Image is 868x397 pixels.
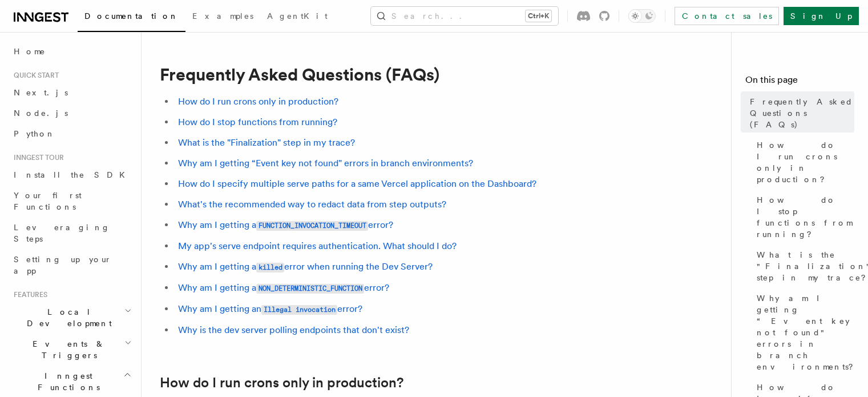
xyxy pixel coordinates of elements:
span: Your first Functions [14,191,82,211]
span: Home [14,46,46,57]
span: Events & Triggers [9,338,124,361]
a: My app's serve endpoint requires authentication. What should I do? [178,240,457,251]
a: Why is the dev server polling endpoints that don't exist? [178,324,409,335]
span: Install the SDK [14,170,132,179]
a: How do I run crons only in production? [160,375,403,391]
a: Why am I getting “Event key not found" errors in branch environments? [752,288,854,377]
a: How do I run crons only in production? [752,135,854,190]
a: Examples [185,3,260,31]
span: Setting up your app [14,255,112,275]
span: Frequently Asked Questions (FAQs) [750,96,854,130]
a: Documentation [78,3,185,32]
button: Events & Triggers [9,334,134,366]
a: Node.js [9,103,134,123]
a: Why am I getting “Event key not found" errors in branch environments? [178,158,473,169]
a: How do I stop functions from running? [752,190,854,244]
a: Why am I getting aNON_DETERMINISTIC_FUNCTIONerror? [178,282,389,293]
a: Python [9,123,134,144]
span: Inngest Functions [9,370,123,393]
span: Node.js [14,109,68,118]
kbd: Ctrl+K [526,10,551,22]
a: Setting up your app [9,249,134,281]
a: Why am I getting anIllegal invocationerror? [178,303,362,314]
span: Documentation [84,11,179,21]
a: Next.js [9,82,134,103]
a: How do I run crons only in production? [178,96,338,107]
a: Frequently Asked Questions (FAQs) [745,91,854,135]
span: AgentKit [267,11,328,21]
button: Search...Ctrl+K [371,7,558,25]
a: What is the "Finalization" step in my trace? [178,137,355,148]
a: What is the "Finalization" step in my trace? [752,244,854,288]
span: Features [9,290,47,299]
span: Next.js [14,88,68,97]
a: Your first Functions [9,185,134,217]
a: How do I specify multiple serve paths for a same Vercel application on the Dashboard? [178,178,536,189]
a: Leveraging Steps [9,217,134,249]
h4: On this page [745,73,854,91]
a: Why am I getting akillederror when running the Dev Server? [178,261,433,272]
a: Contact sales [675,7,779,25]
h1: Frequently Asked Questions (FAQs) [160,64,616,85]
a: Home [9,41,134,62]
a: What's the recommended way to redact data from step outputs? [178,199,446,210]
span: Inngest tour [9,153,64,162]
code: FUNCTION_INVOCATION_TIMEOUT [256,221,368,231]
span: Leveraging Steps [14,223,110,243]
span: Examples [192,11,253,21]
code: killed [256,263,284,272]
span: Python [14,129,55,138]
span: Why am I getting “Event key not found" errors in branch environments? [757,292,861,372]
a: Why am I getting aFUNCTION_INVOCATION_TIMEOUTerror? [178,219,393,230]
a: How do I stop functions from running? [178,117,337,127]
span: Quick start [9,71,59,80]
span: How do I run crons only in production? [757,139,854,185]
a: Sign Up [784,7,859,25]
button: Local Development [9,302,134,334]
span: Local Development [9,306,124,329]
code: Illegal invocation [261,305,337,315]
a: Install the SDK [9,165,134,185]
span: How do I stop functions from running? [757,194,854,240]
a: AgentKit [260,3,334,31]
button: Toggle dark mode [628,9,656,23]
code: NON_DETERMINISTIC_FUNCTION [256,284,364,294]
